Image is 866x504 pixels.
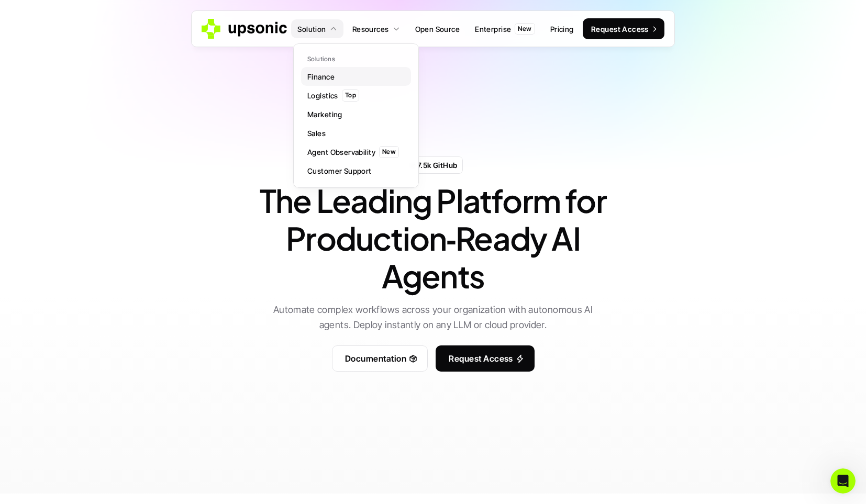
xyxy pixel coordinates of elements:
p: ★ 7.5k GitHub [408,160,457,171]
p: Finance [307,71,335,82]
p: Customer Support [307,165,372,176]
p: Solutions [307,55,335,63]
p: Marketing [307,109,342,120]
a: Solution [291,19,343,38]
p: New [518,25,531,32]
p: Open Source [415,24,460,35]
a: Marketing [301,105,411,124]
a: Pricing [544,19,580,38]
p: Agent Observability [307,147,375,158]
p: Resources [352,24,389,35]
a: EnterpriseNew [469,19,541,38]
a: Request Access [436,345,535,372]
a: Customer Support [301,161,411,180]
p: Top [345,92,356,99]
a: Finance [301,67,411,86]
p: Solution [297,24,326,35]
p: Documentation [345,351,406,366]
p: New [382,148,396,155]
h1: The Leading Platform for Production‑Ready AI Agents [250,182,616,295]
p: Logistics [307,90,338,101]
a: Agent ObservabilityNew [301,142,411,161]
p: Request Access [449,351,513,366]
a: Documentation [332,345,428,372]
a: LogisticsTop [301,86,411,105]
a: Sales [301,124,411,142]
p: Pricing [550,24,574,35]
a: Open Source [409,19,467,38]
iframe: Intercom live chat [830,468,856,494]
p: Enterprise [475,24,511,35]
a: Request Access [583,18,664,39]
p: Sales [307,128,326,139]
p: Request Access [591,24,649,35]
p: Automate complex workflows across your organization with autonomous AI agents. Deploy instantly o... [263,303,603,333]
